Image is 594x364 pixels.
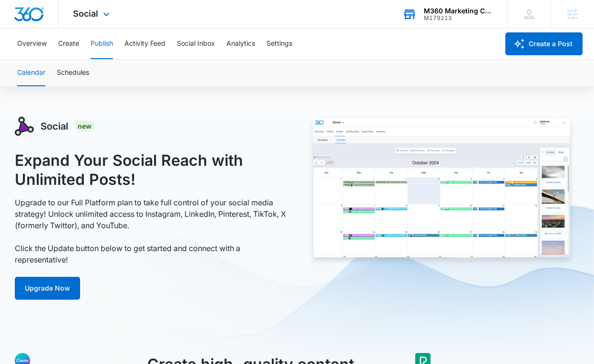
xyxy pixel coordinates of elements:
[124,29,165,59] button: Activity Feed
[91,29,113,59] button: Publish
[226,29,255,59] button: Analytics
[424,15,493,21] div: account id
[58,29,79,59] button: Create
[17,29,47,59] button: Overview
[41,119,68,133] h3: Social
[505,32,583,55] button: Create a Post
[75,121,94,132] div: New
[266,29,292,59] button: Settings
[73,9,98,19] span: Social
[15,151,287,189] h1: Expand Your Social Reach with Unlimited Posts!
[15,277,80,300] a: Upgrade Now
[57,60,89,86] button: Schedules
[424,7,493,15] div: account name
[15,197,287,265] p: Upgrade to our Full Platform plan to take full control of your social media strategy! Unlock unli...
[17,60,45,86] button: Calendar
[177,29,215,59] button: Social Inbox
